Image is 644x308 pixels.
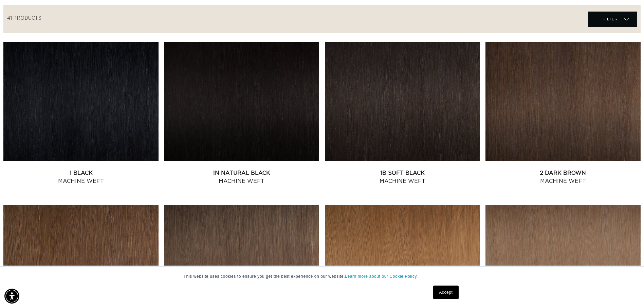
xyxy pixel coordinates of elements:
[603,13,618,25] span: Filter
[485,169,641,185] a: 2 Dark Brown Machine Weft
[3,169,159,185] a: 1 Black Machine Weft
[184,273,461,279] p: This website uses cookies to ensure you get the best experience on our website.
[588,12,637,27] summary: Filter
[7,16,41,21] span: 41 products
[4,289,19,304] div: Accessibility Menu
[164,169,319,185] a: 1N Natural Black Machine Weft
[325,169,480,185] a: 1B Soft Black Machine Weft
[345,274,418,279] a: Learn more about our Cookie Policy.
[433,286,458,299] a: Accept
